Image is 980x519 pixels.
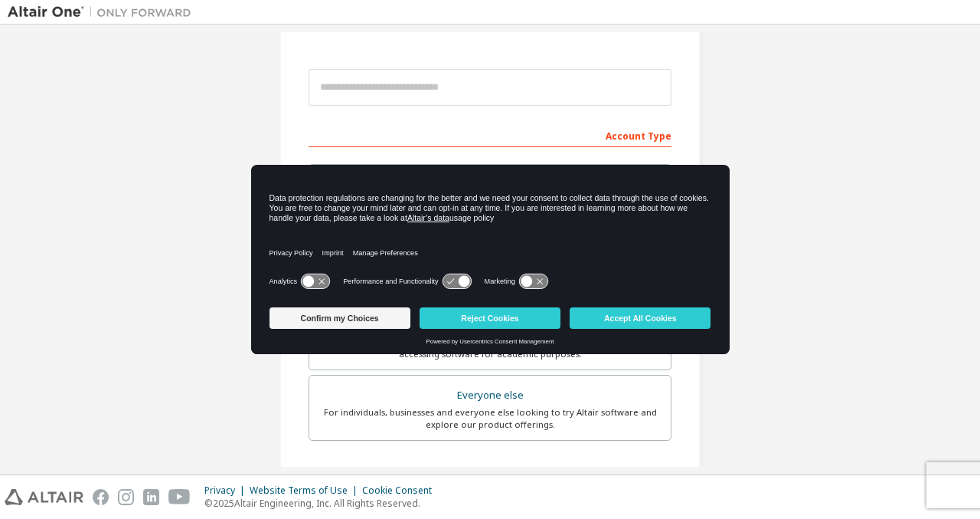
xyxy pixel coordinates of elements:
[118,489,134,505] img: instagram.svg
[204,497,441,510] p: © 2025 Altair Engineering, Inc. All Rights Reserved.
[168,489,191,505] img: youtube.svg
[204,485,250,497] div: Privacy
[309,464,671,488] div: Your Profile
[250,485,362,497] div: Website Terms of Use
[309,123,671,147] div: Account Type
[93,489,109,505] img: facebook.svg
[8,5,199,20] img: Altair One
[318,406,661,431] div: For individuals, businesses and everyone else looking to try Altair software and explore our prod...
[318,385,661,406] div: Everyone else
[362,485,441,497] div: Cookie Consent
[143,489,159,505] img: linkedin.svg
[5,489,83,505] img: altair_logo.svg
